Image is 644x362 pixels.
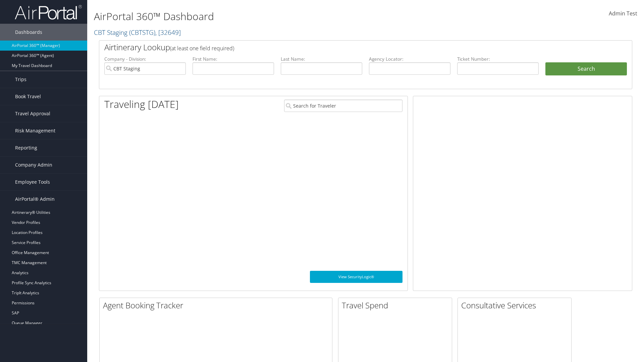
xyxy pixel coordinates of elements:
h1: AirPortal 360™ Dashboard [94,9,456,23]
label: Ticket Number: [457,56,539,62]
label: First Name: [193,56,274,62]
button: Search [545,62,627,76]
span: Trips [15,71,26,88]
input: Search for Traveler [284,100,402,112]
a: Admin Test [609,3,637,24]
span: Admin Test [609,10,637,17]
span: , [ 32649 ] [155,28,181,37]
label: Company - Division: [104,56,186,62]
span: Risk Management [15,122,55,139]
label: Agency Locator: [369,56,450,62]
h2: Agent Booking Tracker [103,300,332,311]
h1: Traveling [DATE] [104,97,179,111]
span: Travel Approval [15,105,50,122]
span: ( CBTSTG ) [129,28,155,37]
span: (at least one field required) [170,45,234,52]
h2: Consultative Services [461,300,571,311]
img: airportal-logo.png [15,4,82,20]
span: Employee Tools [15,174,50,190]
span: Reporting [15,139,37,156]
h2: Airtinerary Lookup [104,42,583,53]
a: CBT Staging [94,28,181,37]
h2: Travel Spend [342,300,452,311]
span: Dashboards [15,24,42,41]
label: Last Name: [281,56,362,62]
a: View SecurityLogic® [310,271,402,283]
span: Company Admin [15,157,52,173]
span: Book Travel [15,88,41,105]
span: AirPortal® Admin [15,191,55,207]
